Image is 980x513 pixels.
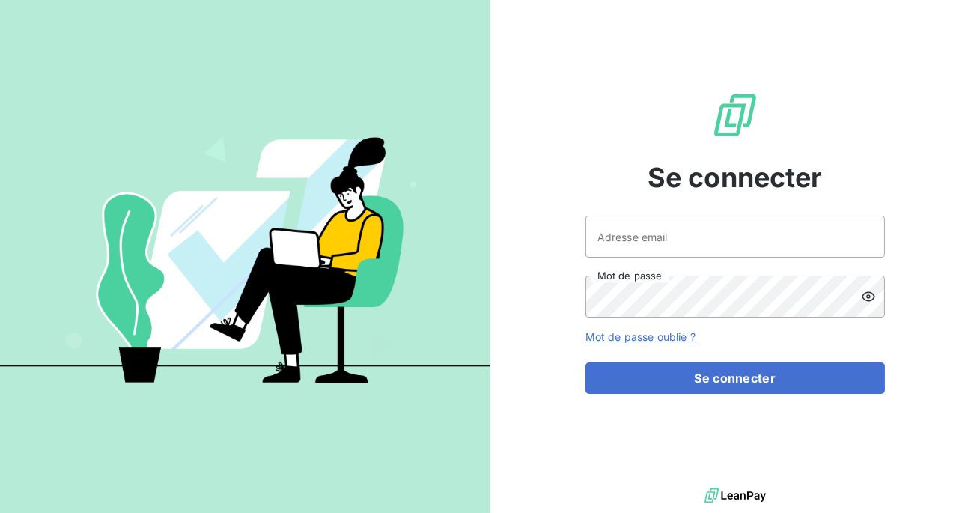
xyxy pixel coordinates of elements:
[711,91,759,139] img: Logo LeanPay
[648,157,823,198] span: Se connecter
[585,330,696,343] a: Mot de passe oublié ?
[585,362,885,394] button: Se connecter
[704,485,766,507] img: logo
[585,216,885,258] input: placeholder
